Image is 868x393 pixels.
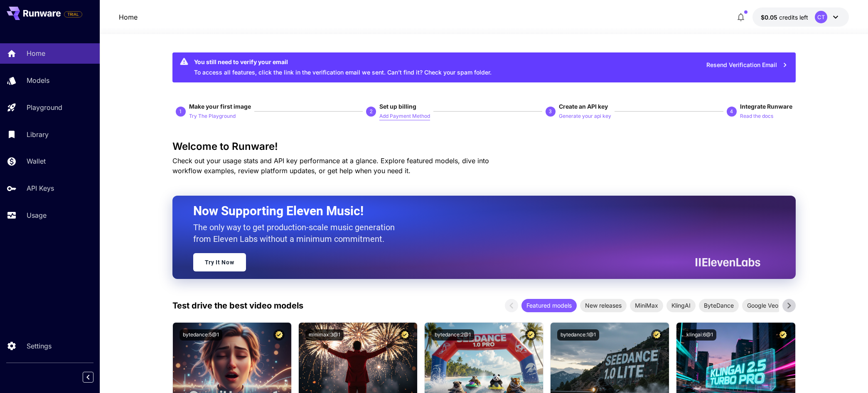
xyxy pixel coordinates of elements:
a: Home [119,12,138,22]
div: New releases [580,299,627,312]
button: Certified Model – Vetted for best performance and includes a commercial license. [525,329,536,341]
span: TRIAL [64,11,82,17]
div: KlingAI [666,299,696,312]
span: KlingAI [666,301,696,310]
div: You still need to verify your email [194,57,492,66]
span: Featured models [521,301,577,310]
button: bytedance:5@1 [180,329,222,341]
p: Home [27,48,45,58]
button: $0.05CT [752,7,849,27]
button: Add Payment Method [379,111,430,121]
p: Add Payment Method [379,112,430,120]
button: minimax:3@1 [305,329,344,341]
nav: breadcrumb [119,12,138,22]
div: Google Veo [742,299,783,312]
p: Library [27,129,49,139]
button: Collapse sidebar [83,372,93,383]
p: Test drive the best video models [172,299,303,312]
p: 1 [179,108,182,115]
p: Models [27,75,49,85]
div: CT [815,11,827,23]
p: Try The Playground [189,112,236,120]
button: Try The Playground [189,111,236,121]
p: Read the docs [740,112,773,120]
p: The only way to get production-scale music generation from Eleven Labs without a minimum commitment. [193,221,401,245]
h2: Now Supporting Eleven Music! [193,203,754,219]
p: 2 [370,108,373,115]
button: Read the docs [740,111,773,121]
button: klingai:6@1 [683,329,716,341]
div: MiniMax [630,299,663,312]
button: bytedance:2@1 [431,329,474,341]
p: 3 [549,108,552,115]
p: Settings [27,341,52,351]
span: Integrate Runware [740,103,792,110]
div: Featured models [521,299,577,312]
p: 4 [730,108,733,115]
p: API Keys [27,183,54,193]
span: Create an API key [559,103,608,110]
span: Make your first image [189,103,251,110]
button: bytedance:1@1 [557,329,599,341]
span: New releases [580,301,627,310]
span: credits left [779,14,808,21]
div: ByteDance [699,299,739,312]
p: Wallet [27,156,46,166]
button: Generate your api key [559,111,611,121]
span: Check out your usage stats and API key performance at a glance. Explore featured models, dive int... [172,157,489,175]
span: $0.05 [761,14,779,21]
h3: Welcome to Runware! [172,141,796,152]
span: ByteDance [699,301,739,310]
span: Add your payment card to enable full platform functionality. [64,9,82,19]
button: Resend Verification Email [702,57,792,74]
div: Collapse sidebar [89,370,100,385]
button: Certified Model – Vetted for best performance and includes a commercial license. [777,329,789,341]
button: Certified Model – Vetted for best performance and includes a commercial license. [273,329,285,341]
div: To access all features, click the link in the verification email we sent. Can’t find it? Check yo... [194,55,492,80]
span: Set up billing [379,103,416,110]
p: Playground [27,102,62,112]
div: $0.05 [761,13,808,22]
button: Certified Model – Vetted for best performance and includes a commercial license. [651,329,662,341]
span: Google Veo [742,301,783,310]
p: Usage [27,210,47,220]
button: Certified Model – Vetted for best performance and includes a commercial license. [399,329,411,341]
span: MiniMax [630,301,663,310]
a: Try It Now [193,253,246,271]
p: Generate your api key [559,112,611,120]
